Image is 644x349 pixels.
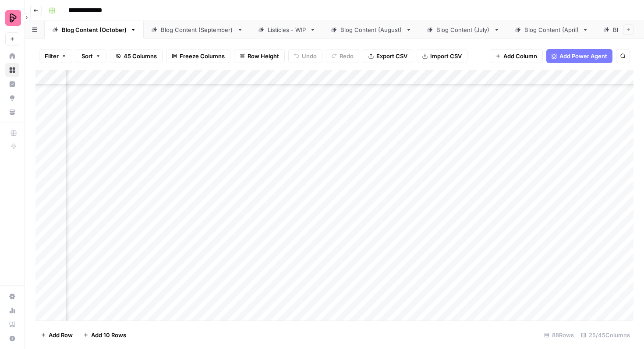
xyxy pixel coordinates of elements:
div: Listicles - WIP [268,25,306,34]
div: 88 Rows [541,328,577,342]
button: Add Column [490,49,543,63]
button: Sort [76,49,106,63]
button: Freeze Columns [166,49,230,63]
span: Add Column [503,52,537,60]
a: Browse [5,63,19,77]
a: Blog Content (August) [323,21,419,39]
div: Blog Content (August) [340,25,402,34]
span: Sort [81,52,93,60]
img: Preply Logo [5,10,21,26]
button: Workspace: Preply [5,7,19,29]
span: Add Row [49,331,73,339]
button: Undo [288,49,322,63]
a: Blog Content (October) [45,21,144,39]
span: 45 Columns [124,52,157,60]
div: Blog Content (October) [62,25,127,34]
span: Filter [45,52,59,60]
a: Home [5,49,19,63]
span: Row Height [248,52,279,60]
button: Export CSV [363,49,413,63]
a: Opportunities [5,91,19,105]
div: Blog Content (April) [524,25,579,34]
button: Import CSV [417,49,467,63]
a: Blog Content (July) [419,21,507,39]
div: 25/45 Columns [577,328,633,342]
span: Undo [302,52,317,60]
a: Settings [5,289,19,303]
div: Blog Content (July) [436,25,490,34]
button: Add Power Agent [546,49,612,63]
span: Redo [340,52,354,60]
a: Listicles - WIP [251,21,323,39]
button: Row Height [234,49,285,63]
span: Add 10 Rows [91,331,126,339]
span: Add Power Agent [559,52,607,60]
span: Export CSV [376,52,407,60]
div: Blog Content (September) [161,25,234,34]
span: Import CSV [430,52,462,60]
button: Filter [39,49,72,63]
a: Insights [5,77,19,91]
a: Your Data [5,105,19,119]
button: Add 10 Rows [78,328,131,342]
button: 45 Columns [110,49,163,63]
a: Usage [5,303,19,317]
a: Blog Content (April) [507,21,596,39]
span: Freeze Columns [180,52,225,60]
button: Redo [326,49,359,63]
a: Blog Content (September) [144,21,251,39]
button: Help + Support [5,331,19,345]
a: Learning Hub [5,317,19,331]
button: Add Row [35,328,78,342]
